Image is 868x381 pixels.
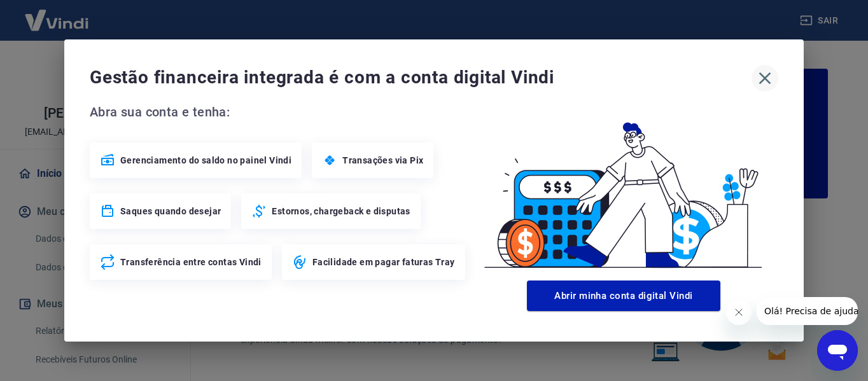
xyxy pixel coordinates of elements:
[726,300,752,325] iframe: Fechar mensagem
[342,154,423,167] span: Transações via Pix
[120,205,221,218] span: Saques quando desejar
[90,102,469,122] span: Abra sua conta e tenha:
[120,154,291,167] span: Gerenciamento do saldo no painel Vindi
[8,9,107,19] span: Olá! Precisa de ajuda?
[527,281,720,311] button: Abrir minha conta digital Vindi
[312,256,455,268] span: Facilidade em pagar faturas Tray
[90,65,752,90] span: Gestão financeira integrada é com a conta digital Vindi
[817,330,858,371] iframe: Botão para abrir a janela de mensagens
[120,256,262,268] span: Transferência entre contas Vindi
[272,205,410,218] span: Estornos, chargeback e disputas
[757,297,858,325] iframe: Mensagem da empresa
[469,102,778,275] img: Good Billing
